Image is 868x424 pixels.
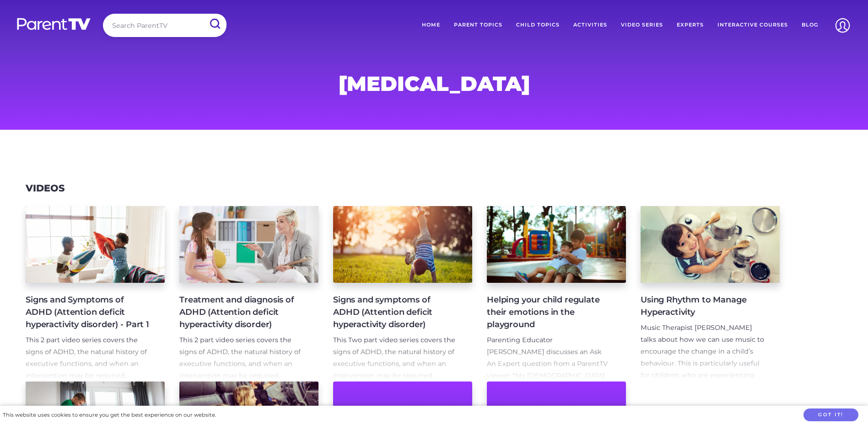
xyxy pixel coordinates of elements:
[26,294,150,331] h4: Signs and Symptoms of ADHD (Attention deficit hyperactivity disorder) - Part 1
[333,334,458,382] p: This Two part video series covers the signs of ADHD, the natural history of executive functions, ...
[26,334,150,382] p: This 2 part video series covers the signs of ADHD, the natural history of executive functions, an...
[670,14,711,37] a: Experts
[641,322,765,393] p: Music Therapist [PERSON_NAME] talks about how we can use music to encourage the change in a child...
[641,206,780,382] a: Using Rhythm to Manage Hyperactivity Music Therapist [PERSON_NAME] talks about how we can use mus...
[803,408,858,422] button: Got it!
[3,410,216,420] div: This website uses cookies to ensure you get the best experience on our website.
[415,14,447,37] a: Home
[26,206,165,382] a: Signs and Symptoms of ADHD (Attention deficit hyperactivity disorder) - Part 1 This 2 part video ...
[831,14,854,37] img: Account
[795,14,825,37] a: Blog
[333,206,472,382] a: Signs and symptoms of ADHD (Attention deficit hyperactivity disorder) This Two part video series ...
[487,206,626,382] a: Helping your child regulate their emotions in the playground Parenting Educator [PERSON_NAME] dis...
[179,334,304,382] p: This 2 part video series covers the signs of ADHD, the natural history of executive functions, an...
[566,14,614,37] a: Activities
[179,206,318,382] a: Treatment and diagnosis of ADHD (Attention deficit hyperactivity disorder) This 2 part video seri...
[333,294,458,331] h4: Signs and symptoms of ADHD (Attention deficit hyperactivity disorder)
[203,14,226,34] input: Submit
[179,294,304,331] h4: Treatment and diagnosis of ADHD (Attention deficit hyperactivity disorder)
[103,14,226,37] input: Search ParentTV
[16,17,92,31] img: parenttv-logo-white.4c85aaf.svg
[614,14,670,37] a: Video Series
[447,14,509,37] a: Parent Topics
[214,74,655,93] h1: [MEDICAL_DATA]
[711,14,795,37] a: Interactive Courses
[487,294,611,331] h4: Helping your child regulate their emotions in the playground
[26,183,65,194] h3: Videos
[509,14,566,37] a: Child Topics
[641,294,765,318] h4: Using Rhythm to Manage Hyperactivity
